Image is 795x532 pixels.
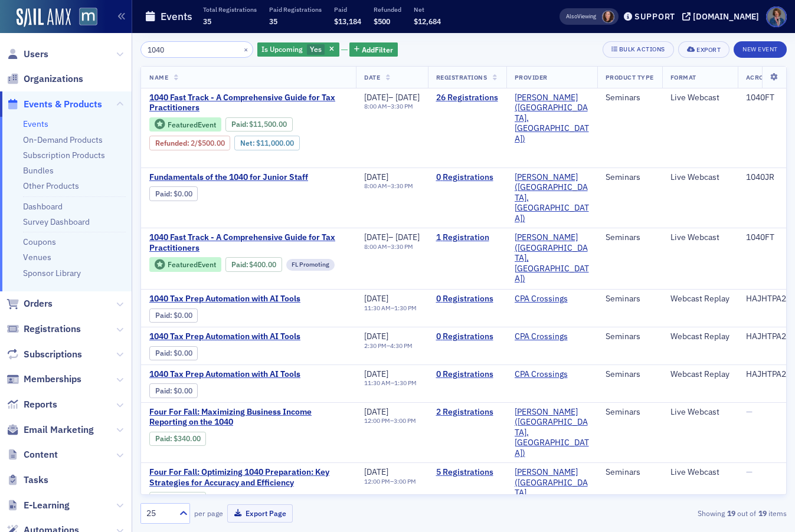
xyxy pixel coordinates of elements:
[155,386,174,395] span: :
[678,41,729,58] button: Export
[390,341,413,350] time: 4:30 PM
[155,386,170,395] a: Paid
[155,434,170,443] a: Paid
[734,41,787,58] button: New Event
[515,467,589,519] span: Werner-Rocca (Flourtown, PA)
[364,293,388,304] span: [DATE]
[515,369,568,380] a: CPA Crossings
[23,150,105,160] a: Subscription Products
[149,186,198,201] div: Paid: 0 - $0
[364,369,388,379] span: [DATE]
[364,341,387,350] time: 2:30 PM
[149,73,168,81] span: Name
[670,369,729,380] div: Webcast Replay
[436,294,498,304] a: 0 Registrations
[6,373,81,386] a: Memberships
[174,386,192,395] span: $0.00
[364,304,417,312] div: –
[174,189,192,198] span: $0.00
[174,349,192,357] span: $0.00
[364,406,388,417] span: [DATE]
[766,6,787,27] span: Profile
[23,252,51,262] a: Venues
[6,297,53,310] a: Orders
[394,379,417,387] time: 1:30 PM
[670,294,729,304] div: Webcast Replay
[174,434,201,443] span: $340.00
[155,311,170,320] a: Paid
[515,232,589,284] span: Werner-Rocca (Flourtown, PA)
[414,17,441,26] span: $12,684
[149,432,206,446] div: Paid: 3 - $34000
[334,5,361,14] p: Paid
[6,499,70,512] a: E-Learning
[394,416,416,425] time: 3:00 PM
[146,507,172,520] div: 25
[364,304,391,312] time: 11:30 AM
[24,73,83,86] span: Organizations
[603,41,674,58] button: Bulk Actions
[364,342,413,350] div: –
[364,467,388,477] span: [DATE]
[364,417,416,425] div: –
[17,8,71,27] a: SailAMX
[23,268,81,278] a: Sponsor Library
[734,43,787,54] a: New Event
[515,407,589,459] span: Werner-Rocca (Flourtown, PA)
[149,172,348,183] span: Fundamentals of the 1040 for Junior Staff
[6,448,58,461] a: Content
[155,139,191,147] span: :
[670,172,729,183] div: Live Webcast
[149,136,230,150] div: Refunded: 34 - $1150000
[149,492,206,506] div: Paid: 7 - $85000
[395,232,420,242] span: [DATE]
[24,398,57,411] span: Reports
[746,172,789,183] div: 1040JR
[149,467,348,488] a: Four For Fall: Optimizing 1040 Preparation: Key Strategies for Accuracy and Efficiency
[670,73,696,81] span: Format
[391,102,413,110] time: 3:30 PM
[364,172,388,182] span: [DATE]
[364,477,390,485] time: 12:00 PM
[231,260,250,269] span: :
[394,304,417,312] time: 1:30 PM
[149,407,348,428] a: Four For Fall: Maximizing Business Income Reporting on the 1040
[515,172,589,224] a: [PERSON_NAME] ([GEOGRAPHIC_DATA], [GEOGRAPHIC_DATA])
[566,12,577,20] div: Also
[606,369,654,380] div: Seminars
[725,508,737,518] strong: 19
[746,406,753,417] span: —
[256,139,294,147] span: $11,000.00
[6,73,83,86] a: Organizations
[149,294,348,304] a: 1040 Tax Prep Automation with AI Tools
[364,182,413,190] div: –
[515,294,568,304] a: CPA Crossings
[24,297,53,310] span: Orders
[149,369,348,380] span: 1040 Tax Prep Automation with AI Tools
[436,93,498,103] a: 26 Registrations
[670,467,729,478] div: Live Webcast
[670,407,729,418] div: Live Webcast
[364,93,420,103] div: –
[155,311,174,320] span: :
[149,331,348,342] span: 1040 Tax Prep Automation with AI Tools
[24,48,48,61] span: Users
[515,407,589,459] a: [PERSON_NAME] ([GEOGRAPHIC_DATA], [GEOGRAPHIC_DATA])
[6,398,57,411] a: Reports
[149,232,348,253] span: 1040 Fast Track - A Comprehensive Guide for Tax Practitioners
[606,232,654,243] div: Seminars
[149,308,198,323] div: Paid: 0 - $0
[234,136,299,150] div: Net: $1100000
[619,46,665,52] div: Bulk Actions
[269,17,277,26] span: 35
[364,73,380,81] span: Date
[23,119,48,129] a: Events
[436,331,498,342] a: 0 Registrations
[606,172,654,183] div: Seminars
[391,182,413,190] time: 3:30 PM
[606,294,654,304] div: Seminars
[693,11,759,22] div: [DOMAIN_NAME]
[436,232,498,243] a: 1 Registration
[6,48,48,61] a: Users
[6,98,102,111] a: Events & Products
